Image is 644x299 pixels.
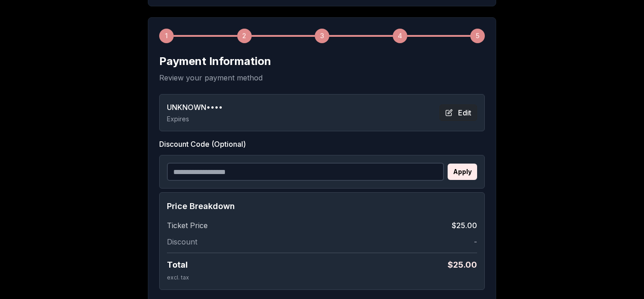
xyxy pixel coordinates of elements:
span: excl. tax [167,274,189,281]
button: Edit [439,105,477,121]
span: UNKNOWN •••• [167,102,223,113]
div: 3 [315,29,329,43]
div: 1 [159,29,174,43]
span: $ 25.00 [448,259,477,271]
span: Ticket Price [167,220,208,231]
div: 5 [470,29,485,43]
span: $25.00 [452,220,477,231]
button: Apply [448,164,477,180]
div: 2 [237,29,252,43]
h2: Payment Information [159,54,485,69]
p: Review your payment method [159,72,485,83]
span: Discount [167,236,197,247]
label: Discount Code (Optional) [159,139,485,149]
span: - [474,236,477,247]
h4: Price Breakdown [167,200,477,213]
p: Expires [167,115,223,124]
span: Total [167,259,188,271]
div: 4 [393,29,407,43]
